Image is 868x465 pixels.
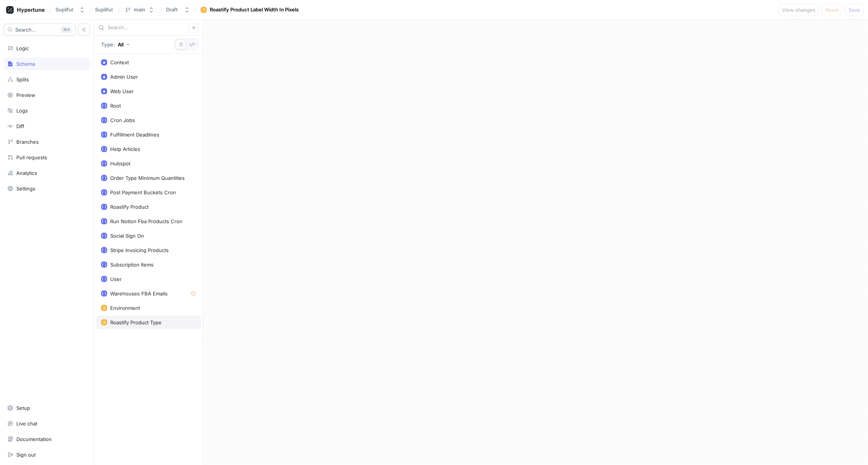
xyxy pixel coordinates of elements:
input: Search... [108,24,189,32]
div: Fulfillment Deadlines [110,132,159,138]
button: Save [845,4,863,16]
div: Root [110,103,121,109]
div: Documentation [16,436,52,442]
button: main [122,3,157,16]
div: main [134,6,145,13]
div: Draft [166,6,178,13]
div: Post Payment Buckets Cron [110,189,176,195]
div: Logs [16,108,28,114]
div: All [118,42,124,47]
div: Context [110,59,129,65]
div: Supliful [55,6,73,13]
div: Setup [16,405,30,411]
div: Live chat [16,421,37,427]
div: Run Notion Fba Products Cron [110,218,182,224]
span: Save [849,8,860,12]
div: Help Articles [110,146,140,152]
div: User [110,276,122,282]
button: Draft [163,3,193,16]
div: Preview [16,92,35,98]
div: Branches [16,139,39,145]
div: Roastify Product [110,204,149,210]
a: Documentation [4,433,90,446]
div: Cron Jobs [110,117,135,123]
span: View changes [782,8,816,12]
div: Splits [16,76,29,83]
div: Analytics [16,170,37,176]
div: Logic [16,45,29,51]
div: Schema [16,61,35,67]
button: Supliful [52,3,88,16]
span: Supliful [95,7,112,12]
span: Reset [825,8,839,12]
div: Subscription Items [110,262,154,268]
button: View changes [779,4,819,16]
button: Search...K [4,24,76,36]
div: Hubspot [110,160,130,167]
button: Type: All [98,38,132,51]
button: Reset [822,4,842,16]
div: Social Sign On [110,233,144,239]
div: Admin User [110,74,138,80]
div: Order Type Minimum Quantities [110,175,185,181]
div: Environment [110,305,140,311]
div: Settings [16,186,35,192]
span: Search... [15,27,36,32]
div: K [60,26,72,33]
div: Web User [110,88,134,94]
div: Roastify Product Label Width In Pixels [210,6,299,14]
p: Type: [101,42,115,47]
div: Warehouses FBA Emails [110,290,168,297]
div: Stripe Invoicing Products [110,247,169,253]
div: Roastify Product Type [110,319,162,325]
div: Pull requests [16,154,47,160]
div: Diff [16,123,24,129]
div: Sign out [16,452,36,458]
